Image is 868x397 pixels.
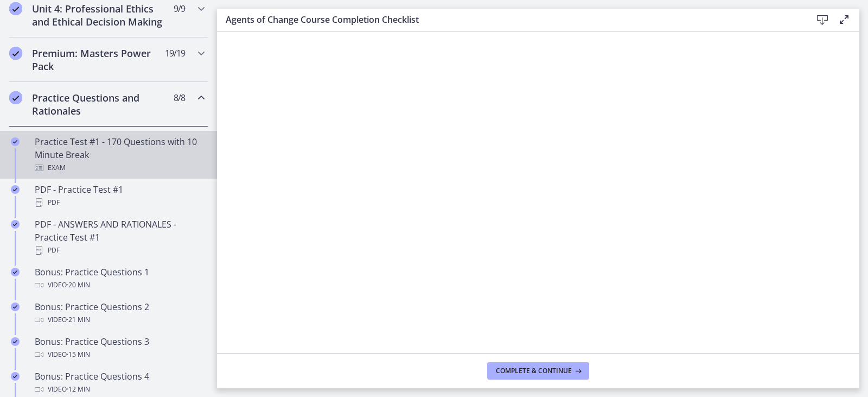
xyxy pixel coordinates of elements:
div: Bonus: Practice Questions 1 [35,266,204,292]
i: Completed [11,372,20,381]
span: 8 / 8 [174,91,185,104]
i: Completed [11,220,20,229]
div: PDF - ANSWERS AND RATIONALES - Practice Test #1 [35,218,204,257]
h2: Unit 4: Professional Ethics and Ethical Decision Making [32,2,164,28]
div: Practice Test #1 - 170 Questions with 10 Minute Break [35,135,204,174]
span: · 15 min [67,348,90,361]
div: Bonus: Practice Questions 2 [35,300,204,326]
span: · 12 min [67,383,90,396]
h2: Premium: Masters Power Pack [32,47,164,73]
i: Completed [9,2,22,15]
i: Completed [11,337,20,346]
div: Video [35,279,204,292]
div: Bonus: Practice Questions 3 [35,335,204,361]
span: 19 / 19 [165,47,185,60]
div: Bonus: Practice Questions 4 [35,370,204,396]
i: Completed [11,268,20,276]
div: PDF - Practice Test #1 [35,183,204,209]
h3: Agents of Change Course Completion Checklist [226,13,794,26]
div: PDF [35,244,204,257]
i: Completed [11,303,20,311]
div: PDF [35,196,204,209]
i: Completed [9,47,22,60]
i: Completed [9,91,22,104]
div: Video [35,348,204,361]
span: 9 / 9 [174,2,185,15]
span: · 21 min [67,313,90,326]
i: Completed [11,185,20,194]
span: Complete & continue [496,367,572,375]
div: Video [35,383,204,396]
div: Video [35,313,204,326]
button: Complete & continue [487,362,589,380]
h2: Practice Questions and Rationales [32,91,164,117]
i: Completed [11,137,20,146]
span: · 20 min [67,279,90,292]
div: Exam [35,161,204,174]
